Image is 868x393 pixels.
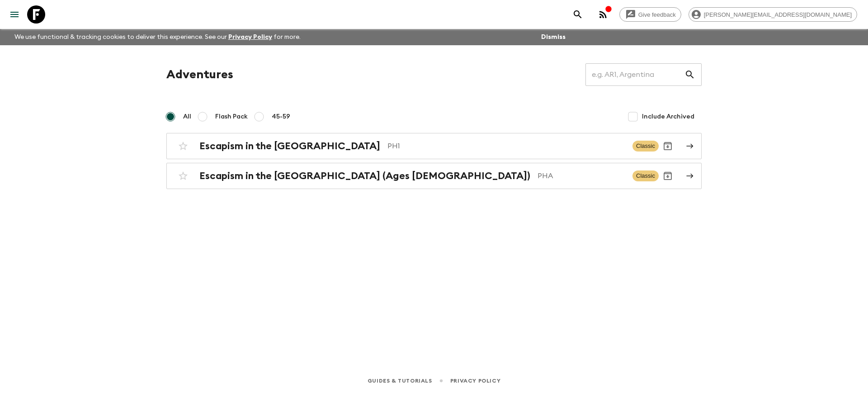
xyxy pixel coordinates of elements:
[659,137,677,155] button: Archive
[633,11,681,18] span: Give feedback
[659,167,677,185] button: Archive
[228,34,272,40] a: Privacy Policy
[387,141,625,152] p: PH1
[368,376,432,386] a: Guides & Tutorials
[569,5,587,24] button: search adventures
[166,66,233,84] h1: Adventures
[538,170,625,181] p: PHA
[11,29,304,45] p: We use functional & tracking cookies to deliver this experience. See our for more.
[585,62,684,87] input: e.g. AR1, Argentina
[199,170,530,182] h2: Escapism in the [GEOGRAPHIC_DATA] (Ages [DEMOGRAPHIC_DATA])
[632,141,659,152] span: Classic
[215,112,248,121] span: Flash Pack
[166,133,702,159] a: Escapism in the [GEOGRAPHIC_DATA]PH1ClassicArchive
[183,112,191,121] span: All
[450,376,500,386] a: Privacy Policy
[642,112,694,121] span: Include Archived
[699,11,857,18] span: [PERSON_NAME][EMAIL_ADDRESS][DOMAIN_NAME]
[619,7,681,22] a: Give feedback
[5,5,24,24] button: menu
[166,163,702,189] a: Escapism in the [GEOGRAPHIC_DATA] (Ages [DEMOGRAPHIC_DATA])PHAClassicArchive
[199,140,380,152] h2: Escapism in the [GEOGRAPHIC_DATA]
[539,31,568,43] button: Dismiss
[272,112,290,121] span: 45-59
[689,7,857,22] div: [PERSON_NAME][EMAIL_ADDRESS][DOMAIN_NAME]
[632,170,659,181] span: Classic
